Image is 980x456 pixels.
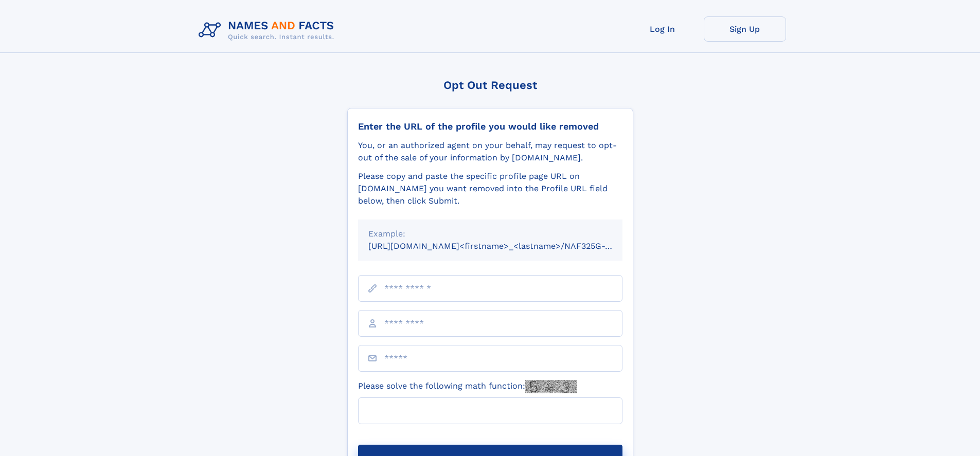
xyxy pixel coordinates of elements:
[358,139,622,164] div: You, or an authorized agent on your behalf, may request to opt-out of the sale of your informatio...
[358,121,622,132] div: Enter the URL of the profile you would like removed
[194,16,343,44] img: Logo Names and Facts
[358,380,577,393] label: Please solve the following math function:
[347,79,633,92] div: Opt Out Request
[368,241,642,251] small: [URL][DOMAIN_NAME]<firstname>_<lastname>/NAF325G-xxxxxxxx
[368,228,612,240] div: Example:
[621,16,704,42] a: Log In
[358,170,622,207] div: Please copy and paste the specific profile page URL on [DOMAIN_NAME] you want removed into the Pr...
[704,16,786,42] a: Sign Up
